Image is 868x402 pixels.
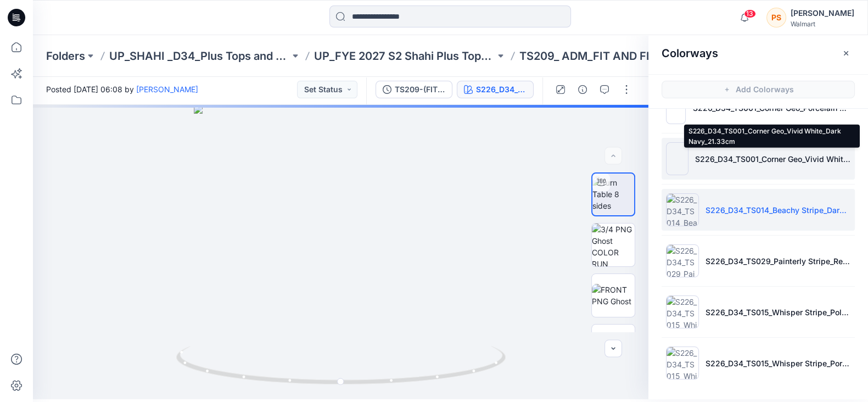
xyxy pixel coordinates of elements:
[519,48,700,64] p: TS209_ ADM_FIT AND FLARE BLOUSE
[705,255,850,267] p: S226_D34_TS029_Painterly Stripe_Red Rooster_32cm.tif
[314,48,495,64] a: UP_FYE 2027 S2 Shahi Plus Tops and Dress
[695,153,850,165] p: S226_D34_TS001_Corner Geo_Vivid White_Dark Navy_21.33cm
[592,177,634,211] img: Turn Table 8 sides
[666,142,688,175] img: S226_D34_TS001_Corner Geo_Vivid White_Dark Navy_21.33cm
[705,358,850,369] p: S226_D34_TS015_Whisper Stripe_Porcelain Beige_1.5in
[46,83,198,95] span: Posted [DATE] 06:08 by
[395,83,445,96] div: TS209-(FIT AND FLARE BLOUSE)-[URL] (2ND REVISED UPLOAD
[666,244,699,277] img: S226_D34_TS029_Painterly Stripe_Red Rooster_32cm.tif
[766,8,786,27] div: PS
[705,204,850,216] p: S226_D34_TS014_Beachy Stripe_Dark Navy_Porcelain Beige_2.5in
[457,81,534,98] button: S226_D34_TS014_Beachy Stripe_Dark Navy_Porcelain Beige_2.5in
[666,193,699,226] img: S226_D34_TS014_Beachy Stripe_Dark Navy_Porcelain Beige_2.5in
[592,224,635,266] img: 3/4 PNG Ghost COLOR RUN
[662,47,718,60] h2: Colorways
[376,81,452,98] button: TS209-(FIT AND FLARE BLOUSE)-[URL] (2ND REVISED UPLOAD
[476,83,527,96] div: S226_D34_TS014_Beachy Stripe_Dark Navy_Porcelain Beige_2.5in
[46,48,85,64] a: Folders
[666,295,699,328] img: S226_D34_TS015_Whisper Stripe_Polished Blue_1.5in
[666,347,699,379] img: S226_D34_TS015_Whisper Stripe_Porcelain Beige_1.5in
[791,7,854,20] div: [PERSON_NAME]
[592,284,635,307] img: FRONT PNG Ghost
[744,9,756,18] span: 13
[705,306,850,318] p: S226_D34_TS015_Whisper Stripe_Polished Blue_1.5in
[136,85,198,94] a: [PERSON_NAME]
[574,81,591,98] button: Details
[791,20,854,28] div: Walmart
[109,48,290,64] a: UP_SHAHI _D34_Plus Tops and Dresses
